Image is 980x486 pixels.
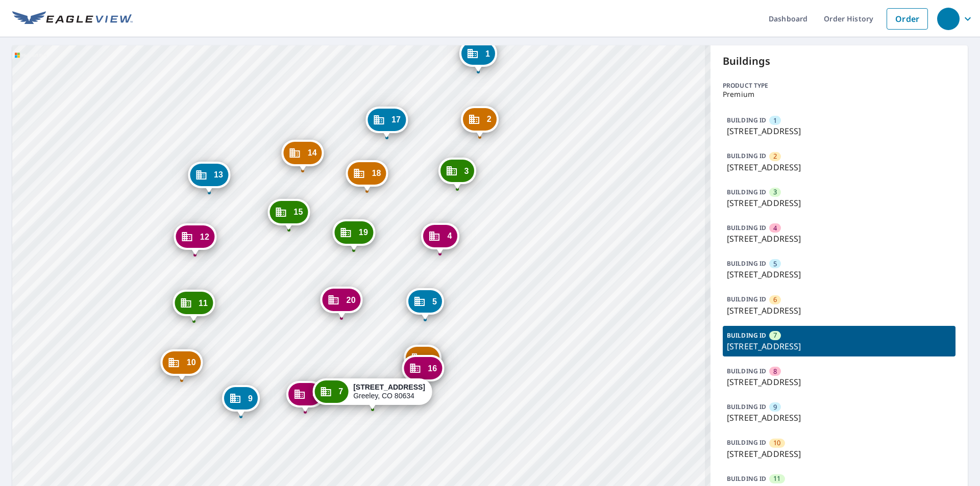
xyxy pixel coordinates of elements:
[727,412,951,424] p: [STREET_ADDRESS]
[727,474,766,483] p: BUILDING ID
[459,40,497,72] div: Dropped pin, building 1, Commercial property, 3950 W 12th St Greeley, CO 80634
[199,299,208,307] span: 11
[402,355,444,387] div: Dropped pin, building 16, Commercial property, 3950 W 12th St Greeley, CO 80634
[727,223,766,232] p: BUILDING ID
[485,50,490,58] span: 1
[727,376,951,388] p: [STREET_ADDRESS]
[293,208,303,216] span: 15
[773,151,777,161] span: 2
[406,288,444,320] div: Dropped pin, building 5, Commercial property, 3950 W 12th St Greeley, CO 80634
[461,106,499,138] div: Dropped pin, building 2, Commercial property, 3950 W 12th St Greeley, CO 80634
[365,107,408,138] div: Dropped pin, building 17, Commercial property, 3950 W 12th St Greeley, CO 80634
[447,232,452,240] span: 4
[727,295,766,303] p: BUILDING ID
[723,54,955,69] p: Buildings
[347,296,356,304] span: 20
[421,223,459,254] div: Dropped pin, building 4, Commercial property, 3950 W 12th St Greeley, CO 80634
[428,365,437,372] span: 16
[727,402,766,411] p: BUILDING ID
[312,378,432,410] div: Dropped pin, building 7, Commercial property, 3950 W 12th St Greeley, CO 80634
[727,259,766,268] p: BUILDING ID
[727,188,766,196] p: BUILDING ID
[464,167,469,175] span: 3
[353,383,425,400] div: Greeley, CO 80634
[727,448,951,460] p: [STREET_ADDRESS]
[282,140,324,171] div: Dropped pin, building 14, Commercial property, 3950 W 12th St Greeley, CO 80634
[773,402,777,412] span: 9
[773,367,777,376] span: 8
[773,438,780,448] span: 10
[727,438,766,447] p: BUILDING ID
[173,290,215,321] div: Dropped pin, building 11, Commercial property, 3950 W 12th St Greeley, CO 80634
[773,259,777,269] span: 5
[353,383,425,391] strong: [STREET_ADDRESS]
[267,199,310,231] div: Dropped pin, building 15, Commercial property, 3950 W 12th St Greeley, CO 80634
[727,197,951,209] p: [STREET_ADDRESS]
[773,116,777,125] span: 1
[773,187,777,197] span: 3
[727,268,951,280] p: [STREET_ADDRESS]
[727,340,951,352] p: [STREET_ADDRESS]
[727,125,951,137] p: [STREET_ADDRESS]
[321,287,363,318] div: Dropped pin, building 20, Commercial property, 3950 W 12th St Greeley, CO 80634
[430,354,434,362] span: 6
[359,228,368,236] span: 19
[214,171,223,178] span: 13
[887,8,928,30] a: Order
[391,116,401,123] span: 17
[727,151,766,160] p: BUILDING ID
[438,158,476,189] div: Dropped pin, building 3, Commercial property, 3950 W 12th St Greeley, CO 80634
[12,11,133,27] img: EV Logo
[346,160,388,192] div: Dropped pin, building 18, Commercial property, 3950 W 12th St Greeley, CO 80634
[727,304,951,317] p: [STREET_ADDRESS]
[248,395,253,402] span: 9
[723,90,955,98] p: Premium
[727,116,766,124] p: BUILDING ID
[200,233,209,241] span: 12
[773,223,777,233] span: 4
[723,81,955,90] p: Product type
[161,349,203,381] div: Dropped pin, building 10, Commercial property, 3950 W 12th St Greeley, CO 80634
[286,381,324,413] div: Dropped pin, building 8, Commercial property, 3950 W 12th St Greeley, CO 80634
[187,359,196,366] span: 10
[188,162,230,193] div: Dropped pin, building 13, Commercial property, 3950 W 12th St Greeley, CO 80634
[222,385,260,417] div: Dropped pin, building 9, Commercial property, 3950 W 12th St Greeley, CO 80634
[404,345,442,376] div: Dropped pin, building 6, Commercial property, 3950 W 12th St Greeley, CO 80634
[308,149,317,157] span: 14
[338,388,343,395] span: 7
[773,295,777,304] span: 6
[174,223,216,255] div: Dropped pin, building 12, Commercial property, 3950 W 12th St Greeley, CO 80634
[727,331,766,340] p: BUILDING ID
[372,169,381,177] span: 18
[773,330,777,340] span: 7
[727,233,951,245] p: [STREET_ADDRESS]
[432,298,437,305] span: 5
[773,474,780,483] span: 11
[727,367,766,375] p: BUILDING ID
[333,219,375,251] div: Dropped pin, building 19, Commercial property, 3950 W 12th St Greeley, CO 80634
[727,161,951,173] p: [STREET_ADDRESS]
[487,115,492,123] span: 2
